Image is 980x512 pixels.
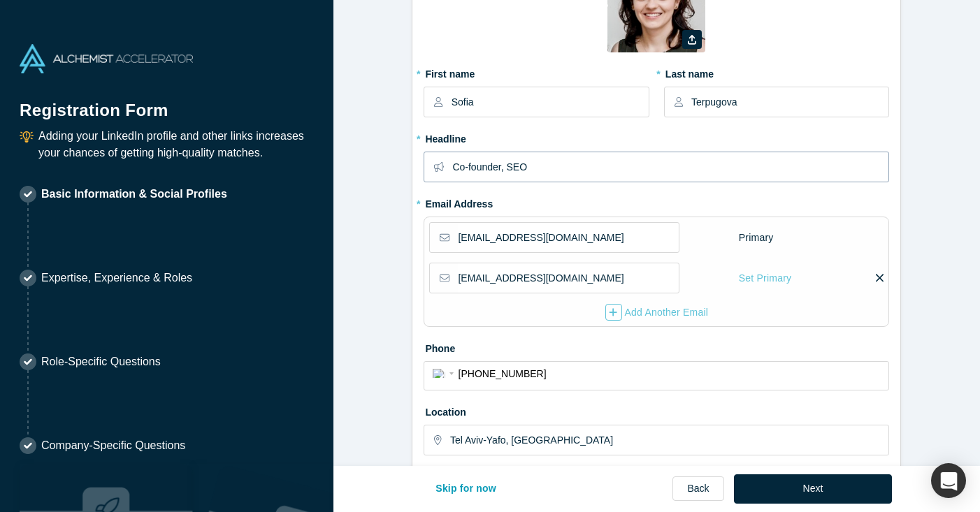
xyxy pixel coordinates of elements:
input: Enter a location [450,425,888,455]
label: Location [424,400,889,420]
p: Role-Specific Questions [41,353,161,370]
label: Last name [664,62,889,82]
a: Back [672,476,723,501]
p: Expertise, Experience & Roles [41,270,192,286]
label: First name [424,62,649,82]
img: Alchemist Accelerator Logo [20,44,193,73]
button: Next [734,474,893,504]
p: Adding your LinkedIn profile and other links increases your chances of getting high-quality matches. [38,128,314,161]
h1: Registration Form [20,83,314,123]
button: Add Another Email [605,303,709,321]
label: Headline [424,127,889,147]
div: Add Another Email [605,304,709,321]
label: Email Address [424,192,493,212]
button: Skip for now [421,474,511,504]
p: Basic Information & Social Profiles [41,186,227,203]
div: Set Primary [738,266,792,291]
label: Phone [424,337,889,356]
p: Company-Specific Questions [41,437,185,454]
div: Primary [738,226,774,250]
input: Partner, CEO [452,152,888,182]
